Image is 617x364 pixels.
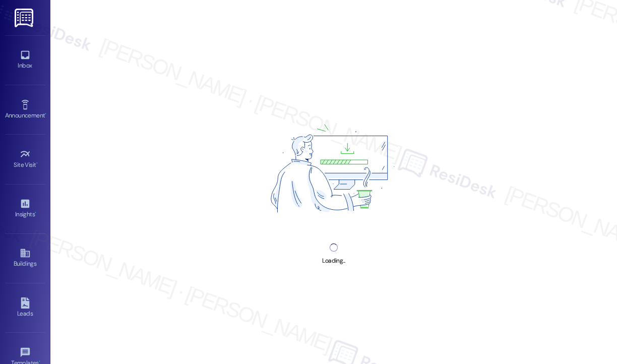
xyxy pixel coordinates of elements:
[5,294,45,322] a: Leads
[45,110,46,117] span: •
[5,46,45,74] a: Inbox
[35,209,36,216] span: •
[36,160,38,167] span: •
[322,256,345,266] div: Loading...
[5,195,45,222] a: Insights •
[5,245,45,272] a: Buildings
[15,9,35,27] img: ResiDesk Logo
[5,146,45,173] a: Site Visit •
